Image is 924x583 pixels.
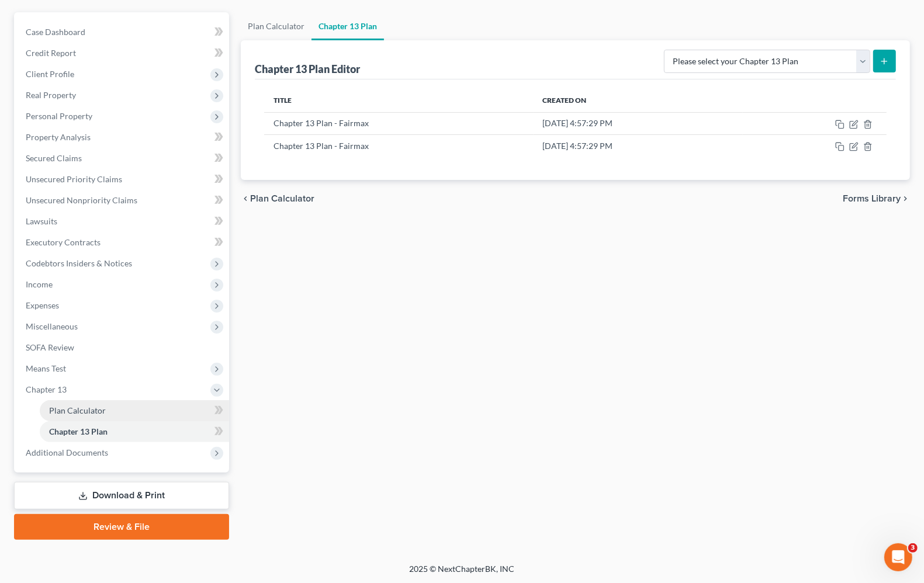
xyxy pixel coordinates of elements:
[312,12,384,40] a: Chapter 13 Plan
[884,543,912,571] iframe: Intercom live chat
[26,69,74,79] span: Client Profile
[49,405,106,415] span: Plan Calculator
[26,279,53,289] span: Income
[264,134,533,157] td: Chapter 13 Plan - Fairmax
[250,194,314,203] span: Plan Calculator
[26,258,132,268] span: Codebtors Insiders & Notices
[40,400,229,421] a: Plan Calculator
[241,194,314,203] button: chevron_left Plan Calculator
[14,514,229,540] a: Review & File
[40,421,229,442] a: Chapter 13 Plan
[26,300,59,310] span: Expenses
[843,194,910,203] button: Forms Library chevron_right
[16,22,229,43] a: Case Dashboard
[264,89,533,112] th: Title
[16,190,229,211] a: Unsecured Nonpriority Claims
[26,195,137,205] span: Unsecured Nonpriority Claims
[241,194,250,203] i: chevron_left
[26,174,122,184] span: Unsecured Priority Claims
[16,43,229,64] a: Credit Report
[16,169,229,190] a: Unsecured Priority Claims
[534,112,743,134] td: [DATE] 4:57:29 PM
[26,90,76,100] span: Real Property
[26,216,57,226] span: Lawsuits
[255,62,360,76] div: Chapter 13 Plan Editor
[16,337,229,358] a: SOFA Review
[264,112,533,134] td: Chapter 13 Plan - Fairmax
[26,342,74,352] span: SOFA Review
[26,384,67,394] span: Chapter 13
[26,132,91,142] span: Property Analysis
[26,237,101,247] span: Executory Contracts
[26,48,76,58] span: Credit Report
[26,153,82,163] span: Secured Claims
[241,12,312,40] a: Plan Calculator
[908,543,918,553] span: 3
[26,363,66,373] span: Means Test
[26,447,108,457] span: Additional Documents
[14,482,229,509] a: Download & Print
[49,426,108,436] span: Chapter 13 Plan
[16,148,229,169] a: Secured Claims
[16,127,229,148] a: Property Analysis
[901,194,910,203] i: chevron_right
[26,111,92,121] span: Personal Property
[16,232,229,253] a: Executory Contracts
[26,27,85,37] span: Case Dashboard
[534,134,743,157] td: [DATE] 4:57:29 PM
[16,211,229,232] a: Lawsuits
[534,89,743,112] th: Created On
[843,194,901,203] span: Forms Library
[26,321,78,331] span: Miscellaneous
